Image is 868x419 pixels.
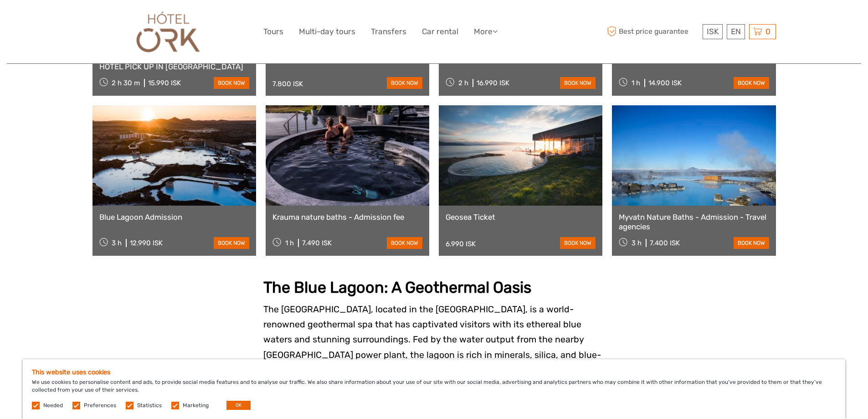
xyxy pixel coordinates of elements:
[32,368,836,376] h5: This website uses cookies
[214,77,249,89] a: book now
[272,80,303,88] div: 7.800 ISK
[387,77,422,89] a: book now
[99,212,249,222] a: Blue Lagoon Admission
[299,25,355,38] a: Multi-day tours
[734,77,769,89] a: book now
[474,25,498,38] a: More
[446,212,596,222] a: Geosea Ticket
[285,239,294,247] span: 1 h
[632,79,640,87] span: 1 h
[422,25,458,38] a: Car rental
[183,402,209,409] label: Marketing
[130,239,163,247] div: 12.990 ISK
[214,237,249,249] a: book now
[84,402,116,409] label: Preferences
[112,79,140,87] span: 2 h 30 m
[371,25,406,38] a: Transfers
[446,240,476,248] div: 6.990 ISK
[302,239,332,247] div: 7.490 ISK
[263,304,603,390] span: The [GEOGRAPHIC_DATA], located in the [GEOGRAPHIC_DATA], is a world-renowned geothermal spa that ...
[734,237,769,249] a: book now
[226,401,251,410] button: OK
[263,25,283,38] a: Tours
[13,16,103,23] p: We're away right now. Please check back later!
[727,24,745,39] div: EN
[263,278,531,297] strong: The Blue Lagoon: A Geothermal Oasis
[148,79,181,87] div: 15.990 ISK
[560,237,596,249] a: book now
[764,27,772,36] span: 0
[105,14,116,25] button: Open LiveChat chat widget
[560,77,596,89] a: book now
[605,24,700,39] span: Best price guarantee
[632,239,642,247] span: 3 h
[43,402,63,409] label: Needed
[458,79,468,87] span: 2 h
[650,239,680,247] div: 7.400 ISK
[112,239,122,247] span: 3 h
[619,212,769,231] a: Myvatn Nature Baths - Admission - Travel agencies
[132,7,205,57] img: Our services
[23,359,845,419] div: We use cookies to personalise content and ads, to provide social media features and to analyse ou...
[648,79,682,87] div: 14.900 ISK
[387,237,422,249] a: book now
[477,79,509,87] div: 16.990 ISK
[272,212,422,222] a: Krauma nature baths - Admission fee
[707,27,719,36] span: ISK
[137,402,162,409] label: Statistics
